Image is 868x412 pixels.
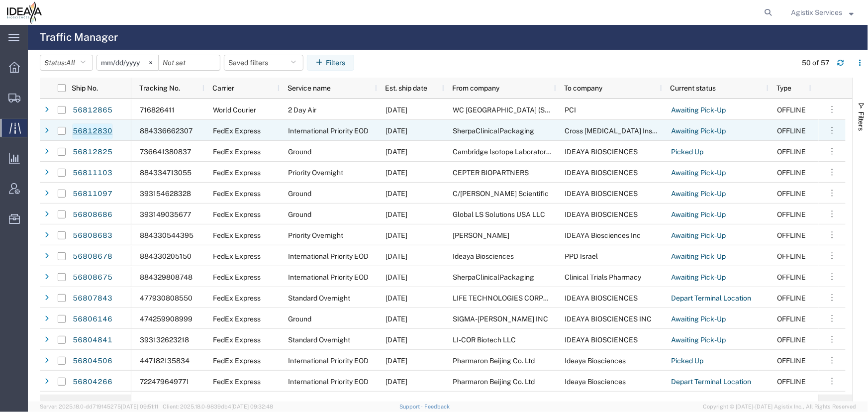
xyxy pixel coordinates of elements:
a: 56806146 [72,311,113,327]
span: FedEx Express [213,169,261,177]
span: All [66,59,75,67]
a: 56804506 [72,353,113,369]
span: International Priority EOD [288,127,369,135]
span: OFFLINE [777,169,806,177]
span: Service name [288,84,331,92]
span: OFFLINE [777,315,806,323]
a: Awaiting Pick-Up [671,249,726,265]
span: Priority Overnight [288,169,343,177]
span: 884334713055 [140,169,192,177]
span: Pharmaron Beijing Co. Ltd [453,357,535,365]
span: International Priority EOD [288,252,369,260]
img: logo [7,1,42,24]
span: IDEAYA BIOSCIENCES [565,169,638,177]
span: OFFLINE [777,336,806,344]
div: 50 of 57 [802,58,829,68]
a: 56804266 [72,374,113,390]
span: 09/12/2025 [386,315,407,323]
a: Picked Up [671,353,704,369]
span: IDEAYA BIOSCIENCES [565,336,638,344]
span: Tracking No. [139,84,180,92]
span: IDEAYA BIOSCIENCES [565,294,638,302]
span: International Priority EOD [288,378,369,386]
span: OFFLINE [777,294,806,302]
span: 736641380837 [140,148,191,156]
span: 09/12/2025 [386,190,407,198]
span: 393149035677 [140,210,191,218]
span: 477930808550 [140,294,193,302]
span: OFFLINE [777,190,806,198]
span: FedEx Express [213,127,261,135]
a: 56808683 [72,228,113,244]
span: Carrier [212,84,234,92]
span: Client: 2025.18.0-9839db4 [163,404,273,410]
span: FedEx Express [213,252,261,260]
a: 56808675 [72,270,113,286]
span: Agistix Services [791,7,842,18]
span: Cambridge Isotope Laboratories [453,148,555,156]
a: Awaiting Pick-Up [671,207,726,223]
a: 56808678 [72,249,113,265]
span: Ideaya Biosciences [565,378,626,386]
span: OFFLINE [777,252,806,260]
a: 56812830 [72,123,113,139]
a: 56812825 [72,144,113,160]
span: LI-COR Biotech LLC [453,336,516,344]
span: 884329808748 [140,273,193,281]
span: 09/12/2025 [386,210,407,218]
span: 884330205150 [140,252,192,260]
span: [DATE] 09:51:11 [121,404,158,410]
span: OFFLINE [777,378,806,386]
a: 56808686 [72,207,113,223]
span: Clinical Trials Pharmacy [565,273,641,281]
span: Copyright © [DATE]-[DATE] Agistix Inc., All Rights Reserved [703,403,856,411]
span: Current status [670,84,716,92]
span: Type [776,84,791,92]
span: Filters [857,111,865,131]
span: From company [452,84,499,92]
h4: Traffic Manager [40,25,118,50]
span: Standard Overnight [288,336,350,344]
span: Server: 2025.18.0-dd719145275 [40,404,158,410]
span: Est. ship date [385,84,427,92]
span: 09/12/2025 [386,148,407,156]
span: 09/15/2025 [386,169,407,177]
span: FedEx Express [213,294,261,302]
a: Awaiting Pick-Up [671,332,726,348]
span: OFFLINE [777,231,806,239]
span: FedEx Express [213,273,261,281]
a: 56811097 [72,186,113,202]
span: 716826411 [140,106,175,114]
span: 09/15/2025 [386,127,407,135]
span: IDEAYA BIOSCIENCES [565,148,638,156]
span: WC LOS ANGELES (SHIP-CON) [453,106,577,114]
span: FedEx Express [213,315,261,323]
a: Awaiting Pick-Up [671,123,726,139]
span: OFFLINE [777,210,806,218]
span: Ideaya Biosciences [565,357,626,365]
span: IDEAYA BIOSCIENCES [565,190,638,198]
a: Awaiting Pick-Up [671,103,726,118]
span: LIFE TECHNOLOGIES CORPORATION ECH [453,294,590,302]
span: 447182135834 [140,357,190,365]
span: FedEx Express [213,378,261,386]
span: FedEx Express [213,190,261,198]
span: C/O Fisher Scientific [453,190,549,198]
span: Ground [288,315,311,323]
span: FedEx Express [213,148,261,156]
span: 884330544395 [140,231,193,239]
span: Standard Overnight [288,294,350,302]
span: 09/13/2025 [386,357,407,365]
a: 56804841 [72,332,113,348]
span: Ground [288,210,311,218]
span: 09/13/2025 [386,378,407,386]
span: IDEAYA Biosciences Inc [565,231,641,239]
span: PPD Israel [565,252,598,260]
span: FedEx Express [213,357,261,365]
span: 722479649771 [140,378,189,386]
span: Priority Overnight [288,231,343,239]
a: Support [399,404,424,410]
span: IDEAYA BIOSCIENCES INC [565,315,652,323]
button: Saved filters [224,55,303,71]
span: OFFLINE [777,127,806,135]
